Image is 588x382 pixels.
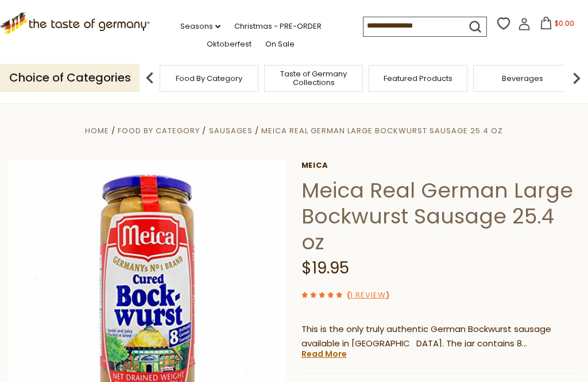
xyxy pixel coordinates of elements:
a: Meica [301,161,579,170]
img: previous arrow [138,67,161,90]
a: Seasons [180,20,220,33]
a: Food By Category [176,74,242,83]
img: next arrow [565,67,588,90]
a: On Sale [265,38,295,51]
a: Beverages [502,74,543,83]
a: Oktoberfest [207,38,252,51]
h1: Meica Real German Large Bockwurst Sausage 25.4 oz [301,178,579,255]
a: 1 Review [350,290,386,302]
a: Taste of Germany Collections [268,70,359,87]
span: $0.00 [555,18,574,28]
a: Home [85,125,109,136]
button: $0.00 [533,17,582,34]
a: Featured Products [384,74,452,83]
a: Food By Category [118,125,200,136]
a: Read More [301,348,347,360]
a: Sausages [209,125,253,136]
span: ( ) [347,290,389,300]
a: Meica Real German Large Bockwurst Sausage 25.4 oz [261,125,503,136]
p: This is the only truly authentic German Bockwurst sausage available in [GEOGRAPHIC_DATA]. The jar... [301,322,579,351]
span: $19.95 [301,257,349,279]
a: Christmas - PRE-ORDER [234,20,322,33]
